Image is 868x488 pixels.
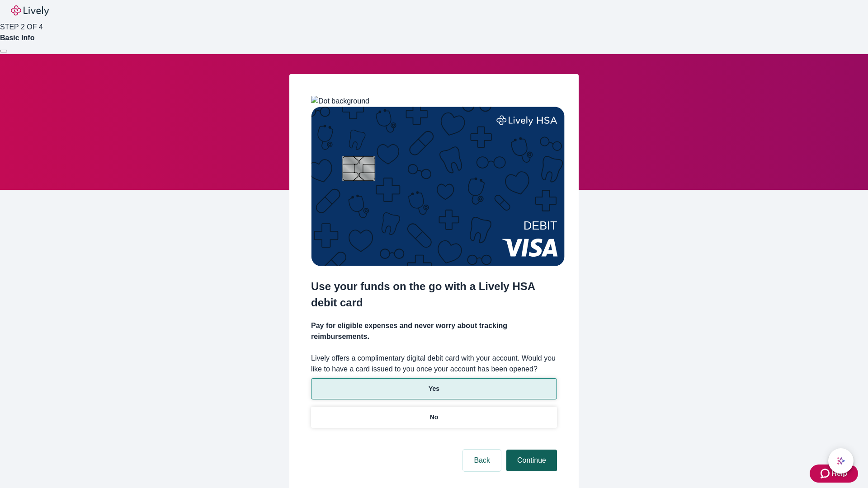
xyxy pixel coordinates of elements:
p: Yes [429,384,439,394]
img: Debit card [311,107,565,266]
span: Help [831,468,847,479]
button: Continue [506,450,557,471]
img: Dot background [311,96,369,107]
button: No [311,407,557,428]
button: chat [828,448,854,474]
svg: Lively AI Assistant [836,456,845,465]
h4: Pay for eligible expenses and never worry about tracking reimbursements. [311,320,557,342]
button: Yes [311,378,557,399]
button: Back [463,450,501,471]
img: Lively [11,5,49,16]
svg: Zendesk support icon [821,468,831,479]
button: Zendesk support iconHelp [810,465,858,483]
h2: Use your funds on the go with a Lively HSA debit card [311,278,557,311]
label: Lively offers a complimentary digital debit card with your account. Would you like to have a card... [311,353,557,375]
p: No [430,413,439,422]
